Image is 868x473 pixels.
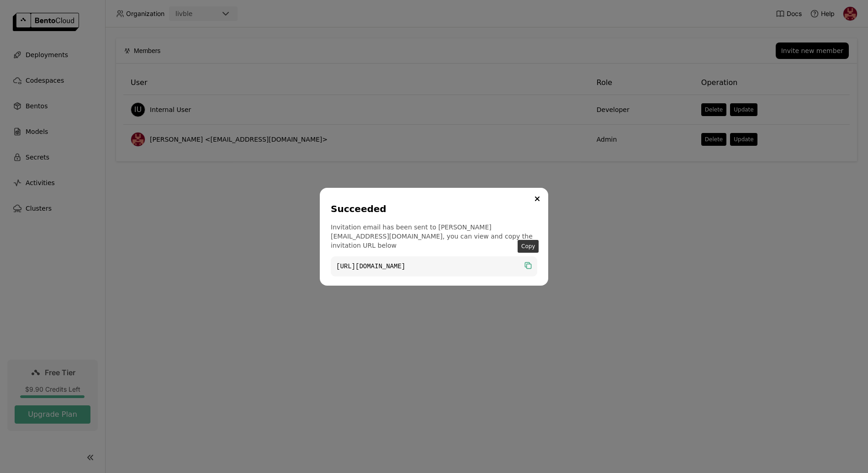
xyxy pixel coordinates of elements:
[532,193,543,204] button: Close
[331,256,537,276] code: [URL][DOMAIN_NAME]
[320,188,548,286] div: dialog
[331,202,534,215] div: Succeeded
[331,223,537,250] p: Invitation email has been sent to [PERSON_NAME][EMAIL_ADDRESS][DOMAIN_NAME], you can view and cop...
[518,240,539,253] div: Copy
